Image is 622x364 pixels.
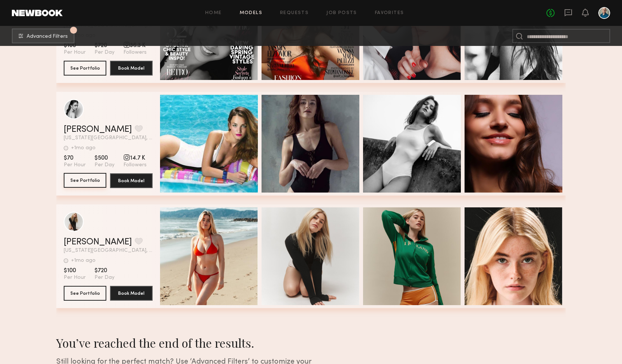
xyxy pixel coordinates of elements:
[296,254,340,260] span: Quick Preview
[94,267,114,274] span: $720
[375,11,404,16] a: Favorites
[71,146,96,151] div: +1mo ago
[72,29,75,32] span: 4
[64,274,86,281] span: Per Hour
[398,254,442,260] span: Quick Preview
[110,173,153,188] button: Book Model
[64,61,106,76] button: See Portfolio
[123,49,147,56] span: Followers
[499,254,543,260] span: Quick Preview
[64,154,86,162] span: $70
[27,34,68,39] span: Advanced Filters
[123,162,147,168] span: Followers
[194,254,239,260] span: Quick Preview
[64,267,86,274] span: $100
[94,49,114,56] span: Per Day
[280,11,309,16] a: Requests
[94,154,114,162] span: $500
[499,141,543,148] span: Quick Preview
[64,49,86,56] span: Per Hour
[64,162,86,168] span: Per Hour
[12,29,74,43] button: 4Advanced Filters
[64,136,153,141] span: [US_STATE][GEOGRAPHIC_DATA], [GEOGRAPHIC_DATA]
[240,11,262,16] a: Models
[110,61,153,76] button: Book Model
[123,154,147,162] span: 14.7 K
[64,173,106,188] button: See Portfolio
[64,286,106,301] button: See Portfolio
[110,286,153,301] button: Book Model
[94,274,114,281] span: Per Day
[64,248,153,253] span: [US_STATE][GEOGRAPHIC_DATA], [GEOGRAPHIC_DATA]
[71,258,96,263] div: +1mo ago
[64,125,132,134] a: [PERSON_NAME]
[296,141,340,148] span: Quick Preview
[194,141,239,148] span: Quick Preview
[64,173,106,188] a: See Portfolio
[56,335,335,351] div: You’ve reached the end of the results.
[64,238,132,247] a: [PERSON_NAME]
[326,11,357,16] a: Job Posts
[398,141,442,148] span: Quick Preview
[94,162,114,168] span: Per Day
[205,11,222,16] a: Home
